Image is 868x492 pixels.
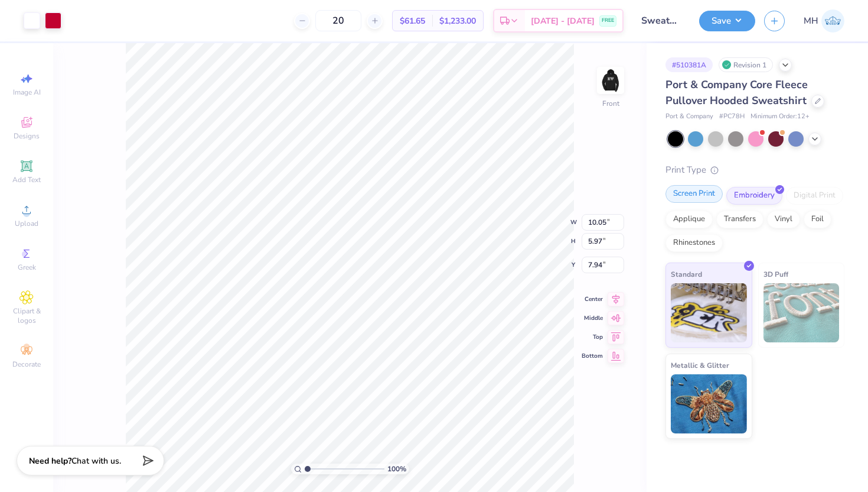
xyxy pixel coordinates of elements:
span: Greek [18,263,36,272]
div: # 510381A [665,57,713,72]
img: Metallic & Glitter [671,374,747,433]
span: 100 % [387,464,406,474]
span: 3D Puff [763,268,788,280]
div: Revision 1 [719,57,773,72]
input: Untitled Design [632,9,690,33]
span: Upload [15,219,38,228]
span: # PC78H [719,112,745,122]
span: Image AI [13,88,41,97]
a: MH [804,9,844,33]
span: Bottom [582,352,603,360]
div: Front [602,98,619,109]
span: Clipart & logos [6,306,47,325]
input: – – [315,10,361,31]
strong: Need help? [29,455,71,467]
img: Mitra Hegde [821,9,844,33]
span: Top [582,333,603,341]
div: Screen Print [665,185,723,203]
span: MH [804,14,818,28]
div: Transfers [716,211,763,228]
div: Embroidery [726,187,782,205]
span: Designs [14,131,40,141]
span: Port & Company Core Fleece Pullover Hooded Sweatshirt [665,77,808,108]
div: Digital Print [786,187,843,205]
div: Print Type [665,163,844,177]
img: Standard [671,283,747,342]
div: Rhinestones [665,234,723,252]
span: Metallic & Glitter [671,359,729,371]
span: Center [582,295,603,303]
img: 3D Puff [763,283,840,342]
span: $1,233.00 [439,15,476,27]
span: [DATE] - [DATE] [531,15,595,27]
div: Foil [804,211,831,228]
span: Minimum Order: 12 + [750,112,810,122]
span: FREE [602,17,614,25]
div: Vinyl [767,211,800,228]
button: Save [699,11,755,31]
div: Applique [665,211,713,228]
span: Add Text [12,175,41,184]
img: Front [599,69,622,92]
span: Decorate [12,360,41,369]
span: Standard [671,268,702,280]
span: $61.65 [400,15,425,27]
span: Port & Company [665,112,713,122]
span: Chat with us. [71,455,121,467]
span: Middle [582,314,603,322]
